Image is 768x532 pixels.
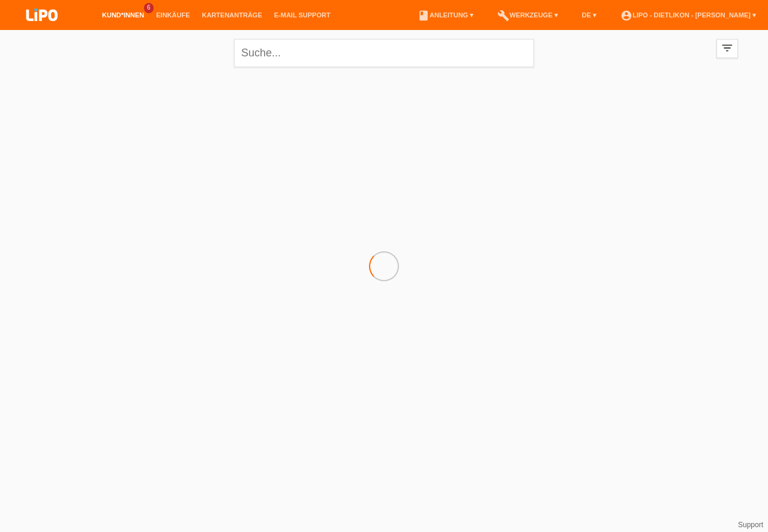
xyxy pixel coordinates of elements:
[196,11,268,19] a: Kartenanträge
[268,11,337,19] a: E-Mail Support
[497,10,509,22] i: build
[620,10,632,22] i: account_circle
[234,39,534,67] input: Suche...
[12,25,72,34] a: LIPO pay
[576,11,602,19] a: DE ▾
[150,11,196,19] a: Einkäufe
[491,11,564,19] a: buildWerkzeuge ▾
[418,10,430,22] i: book
[96,11,150,19] a: Kund*innen
[614,11,762,19] a: account_circleLIPO - Dietlikon - [PERSON_NAME] ▾
[721,41,734,55] i: filter_list
[412,11,479,19] a: bookAnleitung ▾
[144,3,154,13] span: 6
[738,521,763,529] a: Support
